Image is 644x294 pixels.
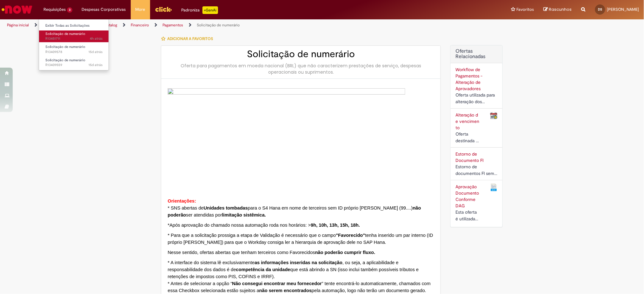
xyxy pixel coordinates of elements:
[222,212,266,217] strong: limitação sistêmica.
[455,112,479,130] a: Alteração de vencimento
[168,233,433,245] span: * Para que a solicitação prossiga a etapa de Validação é necessário que o campo tenha inserido um...
[455,67,482,91] a: Workflow de Pagamentos - Alteração de Aprovadores
[89,50,103,54] span: 15d atrás
[549,6,572,12] span: Rascunhos
[544,7,572,13] a: Rascunhos
[45,63,103,68] span: R13409559
[90,36,103,41] span: 4h atrás
[168,63,434,75] div: Oferta para pagamentos em moeda nacional (BRL) que não caracterizem prestações de serviço, despes...
[90,36,103,41] time: 27/08/2025 11:01:29
[455,151,483,163] a: Estorno de Documento FI
[255,260,342,265] strong: as informações inseridas na solicitação
[311,223,360,228] span: 9h, 10h, 13h, 15h, 18h.
[136,6,145,13] span: More
[45,44,85,49] span: Solicitação de numerário
[39,43,109,55] a: Aberto R13409578 : Solicitação de numerário
[308,223,311,228] span: >
[455,92,498,105] div: Oferta utilizada para alteração dos aprovadores cadastrados no workflow de documentos a pagar.
[517,6,534,13] span: Favoritos
[45,36,103,41] span: R13451711
[155,4,172,14] img: click_logo_yellow_360x200.png
[163,23,183,28] a: Pagamentos
[236,267,290,272] strong: competência da unidade
[5,19,425,31] ul: Trilhas de página
[168,281,430,293] span: * Antes de selecionar a opção “ ” tente encontrá-lo automaticamente, chamados com essa Checkbox s...
[82,6,126,13] span: Despesas Corporativas
[232,281,322,286] strong: Não consegui encontrar meu fornecedor
[168,205,421,217] strong: não poderão
[39,19,109,70] ul: Requisições
[455,209,481,222] div: Esta oferta é utilizada para o Campo solicitar a aprovação do documento que esta fora da alçada d...
[490,184,498,191] img: Aprovação Documento Conforme DAG
[45,58,85,63] span: Solicitação de numerário
[45,31,85,36] span: Solicitação de numerário
[455,131,481,144] div: Oferta destinada à alteração de data de pagamento
[131,23,149,28] a: Financeiro
[455,184,479,209] a: Aprovação Documento Conforme DAG
[202,6,218,14] p: +GenAi
[182,6,218,14] div: Padroniza
[204,205,248,210] strong: Unidades tombadas
[168,88,405,185] img: sys_attachment.do
[197,23,240,28] a: Solicitação de numerário
[39,30,109,42] a: Aberto R13451711 : Solicitação de numerário
[7,23,29,28] a: Página inicial
[89,63,103,67] span: 15d atrás
[67,7,72,13] span: 3
[450,45,503,227] div: Ofertas Relacionadas
[168,223,362,228] span: *Após aprovação do chamado nossa automação roda nos horários:
[1,3,33,16] img: ServiceNow
[490,112,498,119] img: Alteração de vencimento
[89,63,103,67] time: 13/08/2025 13:53:54
[315,250,375,255] strong: não poderão cumprir fluxo.
[336,233,365,238] strong: "Favorecido"
[455,49,498,60] h2: Ofertas Relacionadas
[39,22,109,29] a: Exibir Todas as Solicitações
[168,198,196,204] span: Orientações:
[89,50,103,54] time: 13/08/2025 13:56:34
[167,36,213,41] span: Adicionar a Favoritos
[455,164,498,177] div: Estorno de documentos FI sem partidas compensadas
[43,6,66,13] span: Requisições
[607,7,639,12] span: [PERSON_NAME]
[598,7,602,11] span: DS
[168,250,375,255] span: Nesse sentido, ofertas abertas que tenham terceiros como Favorecidos
[168,260,419,279] span: * A interface do sistema lê exclusivamente , ou seja, a aplicabilidade e responsabilidade dos dad...
[39,57,109,69] a: Aberto R13409559 : Solicitação de numerário
[259,288,312,293] strong: não serem encontrados
[45,50,103,55] span: R13409578
[168,49,434,59] h2: Solicitação de numerário
[161,32,216,45] button: Adicionar a Favoritos
[168,205,421,217] span: * SNS abertas de para o S4 Hana em nome de terceiros sem ID próprio [PERSON_NAME] (99....) ser at...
